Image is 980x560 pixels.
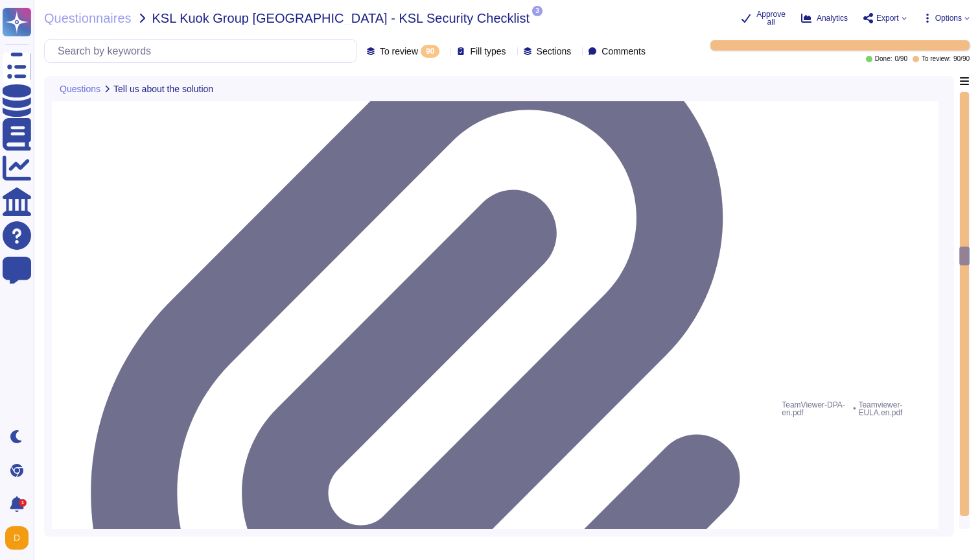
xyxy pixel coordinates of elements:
[152,12,530,25] span: KSL Kuok Group [GEOGRAPHIC_DATA] - KSL Security Checklist
[817,14,848,22] span: Analytics
[756,10,786,26] span: Approve all
[380,47,418,56] span: To review
[3,524,38,552] button: user
[876,14,899,22] span: Export
[51,40,356,62] input: Search by keywords
[60,84,100,93] span: Questions
[875,56,892,62] span: Done:
[935,14,962,22] span: Options
[5,526,29,550] img: user
[853,405,856,413] span: •
[19,499,27,507] div: 1
[858,398,931,419] span: Teamviewer-EULA.en.pdf
[113,84,213,93] span: Tell us about the solution
[421,45,439,58] div: 90
[532,6,542,16] span: 3
[601,47,646,56] span: Comments
[782,398,856,419] span: TeamViewer-DPA-en.pdf
[922,56,951,62] span: To review:
[953,56,970,62] span: 90 / 90
[44,12,132,25] span: Questionnaires
[894,56,907,62] span: 0 / 90
[470,47,506,56] span: Fill types
[741,10,786,26] button: Approve all
[537,47,572,56] span: Sections
[801,13,848,23] button: Analytics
